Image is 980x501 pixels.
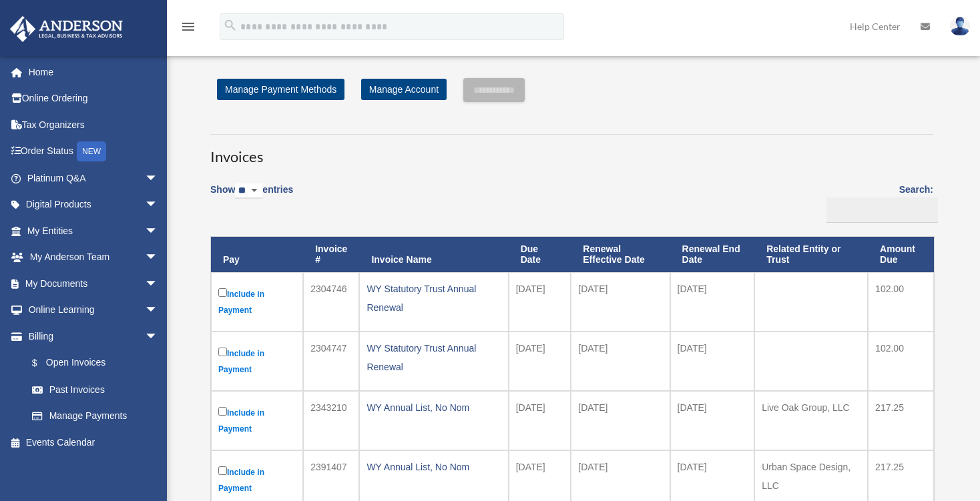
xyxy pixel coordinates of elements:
[571,272,670,332] td: [DATE]
[145,244,172,272] span: arrow_drop_down
[366,280,501,317] div: WY Statutory Trust Annual Renewal
[670,332,755,391] td: [DATE]
[9,165,178,191] a: Platinum Q&Aarrow_drop_down
[303,332,359,391] td: 2304747
[670,391,755,450] td: [DATE]
[145,297,172,324] span: arrow_drop_down
[868,332,934,391] td: 102.00
[303,391,359,450] td: 2343210
[509,237,571,273] th: Due Date: activate to sort column ascending
[868,391,934,450] td: 217.25
[218,466,227,475] input: Include in Payment
[303,237,359,273] th: Invoice #: activate to sort column ascending
[9,323,172,350] a: Billingarrow_drop_down
[145,270,172,298] span: arrow_drop_down
[6,16,127,42] img: Anderson Advisors Platinum Portal
[366,458,501,476] div: WY Annual List, No Nom
[361,79,447,100] a: Manage Account
[218,404,296,437] label: Include in Payment
[359,237,508,273] th: Invoice Name: activate to sort column ascending
[509,391,571,450] td: [DATE]
[754,391,868,450] td: Live Oak Group, LLC
[950,17,970,36] img: User Pic
[509,272,571,332] td: [DATE]
[218,288,227,297] input: Include in Payment
[217,79,344,100] a: Manage Payment Methods
[218,407,227,416] input: Include in Payment
[9,85,178,112] a: Online Ordering
[9,191,178,218] a: Digital Productsarrow_drop_down
[9,217,178,244] a: My Entitiesarrow_drop_down
[218,348,227,356] input: Include in Payment
[9,429,178,456] a: Events Calendar
[19,350,165,377] a: $Open Invoices
[19,376,172,403] a: Past Invoices
[180,23,196,35] a: menu
[145,165,172,192] span: arrow_drop_down
[366,339,501,376] div: WY Statutory Trust Annual Renewal
[218,286,296,318] label: Include in Payment
[211,237,303,273] th: Pay: activate to sort column descending
[19,403,172,430] a: Manage Payments
[571,391,670,450] td: [DATE]
[754,237,868,273] th: Related Entity or Trust: activate to sort column ascending
[868,237,934,273] th: Amount Due: activate to sort column ascending
[868,272,934,332] td: 102.00
[180,19,196,35] i: menu
[822,181,933,223] label: Search:
[39,355,46,372] span: $
[145,217,172,245] span: arrow_drop_down
[210,181,293,212] label: Show entries
[9,244,178,271] a: My Anderson Teamarrow_drop_down
[9,297,178,324] a: Online Learningarrow_drop_down
[366,398,501,417] div: WY Annual List, No Nom
[826,197,938,223] input: Search:
[218,464,296,496] label: Include in Payment
[509,332,571,391] td: [DATE]
[9,59,178,85] a: Home
[9,111,178,138] a: Tax Organizers
[145,323,172,350] span: arrow_drop_down
[9,138,178,165] a: Order StatusNEW
[571,237,670,273] th: Renewal Effective Date: activate to sort column ascending
[670,272,755,332] td: [DATE]
[77,141,106,161] div: NEW
[210,134,933,167] h3: Invoices
[223,18,238,33] i: search
[9,270,178,297] a: My Documentsarrow_drop_down
[145,191,172,219] span: arrow_drop_down
[303,272,359,332] td: 2304746
[235,183,262,199] select: Showentries
[670,237,755,273] th: Renewal End Date: activate to sort column ascending
[571,332,670,391] td: [DATE]
[218,345,296,378] label: Include in Payment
